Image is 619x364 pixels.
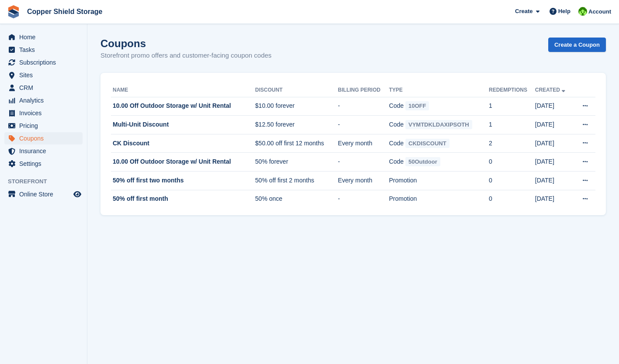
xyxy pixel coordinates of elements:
td: 10.00 Off Outdoor Storage w/ Unit Rental [111,153,255,172]
td: 0 [489,153,535,172]
td: [DATE] [535,134,574,153]
td: 50% forever [255,153,338,172]
span: Subscriptions [19,56,72,69]
td: - [338,116,389,134]
td: 2 [489,134,535,153]
span: Account [588,7,611,16]
span: Online Store [19,188,72,200]
td: [DATE] [535,116,574,134]
a: Preview store [72,189,83,199]
td: Code [389,134,489,153]
span: Storefront [8,177,87,186]
td: [DATE] [535,153,574,172]
span: Tasks [19,44,72,56]
td: Every month [338,172,389,190]
td: [DATE] [535,97,574,116]
span: Create [515,7,533,16]
span: 50Outdoor [405,157,440,166]
td: $50.00 off first 12 months [255,134,338,153]
img: stora-icon-8386f47178a22dfd0bd8f6a31ec36ba5ce8667c1dd55bd0f319d3a0aa187defe.svg [7,5,20,18]
td: Promotion [389,190,489,208]
td: CK Discount [111,134,255,153]
span: 10OFF [405,101,429,110]
td: [DATE] [535,172,574,190]
a: menu [4,120,83,132]
a: Copper Shield Storage [24,4,106,19]
td: Code [389,116,489,134]
span: Analytics [19,94,72,106]
td: Code [389,97,489,116]
td: Every month [338,134,389,153]
th: Name [111,83,255,97]
span: VYMTDKLDAXIPSOTH [405,120,472,129]
a: menu [4,94,83,106]
th: Discount [255,83,338,97]
td: 50% off first 2 months [255,172,338,190]
a: menu [4,31,83,43]
a: Created [535,87,567,93]
span: Pricing [19,120,72,132]
a: menu [4,82,83,94]
span: Sites [19,69,72,81]
td: 1 [489,97,535,116]
a: menu [4,188,83,200]
td: [DATE] [535,190,574,208]
td: 50% off first month [111,190,255,208]
td: $12.50 forever [255,116,338,134]
a: menu [4,145,83,157]
a: menu [4,107,83,119]
a: menu [4,158,83,170]
img: Stephanie Wirhanowicz [578,7,587,16]
td: 10.00 Off Outdoor Storage w/ Unit Rental [111,97,255,116]
td: 50% off first two months [111,172,255,190]
td: - [338,97,389,116]
td: 0 [489,172,535,190]
a: menu [4,69,83,81]
td: 50% once [255,190,338,208]
p: Storefront promo offers and customer-facing coupon codes [100,51,272,61]
span: Help [558,7,571,16]
td: - [338,153,389,172]
td: 0 [489,190,535,208]
h1: Coupons [100,38,272,49]
span: Settings [19,158,72,170]
td: $10.00 forever [255,97,338,116]
span: Insurance [19,145,72,157]
td: Promotion [389,172,489,190]
th: Billing Period [338,83,389,97]
span: Home [19,31,72,43]
th: Redemptions [489,83,535,97]
td: - [338,190,389,208]
span: CKDISCOUNT [405,139,450,148]
a: Create a Coupon [548,38,606,52]
td: Multi-Unit Discount [111,116,255,134]
span: CRM [19,82,72,94]
a: menu [4,56,83,69]
span: Coupons [19,132,72,144]
th: Type [389,83,489,97]
span: Invoices [19,107,72,119]
a: menu [4,132,83,144]
td: Code [389,153,489,172]
a: menu [4,44,83,56]
td: 1 [489,116,535,134]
